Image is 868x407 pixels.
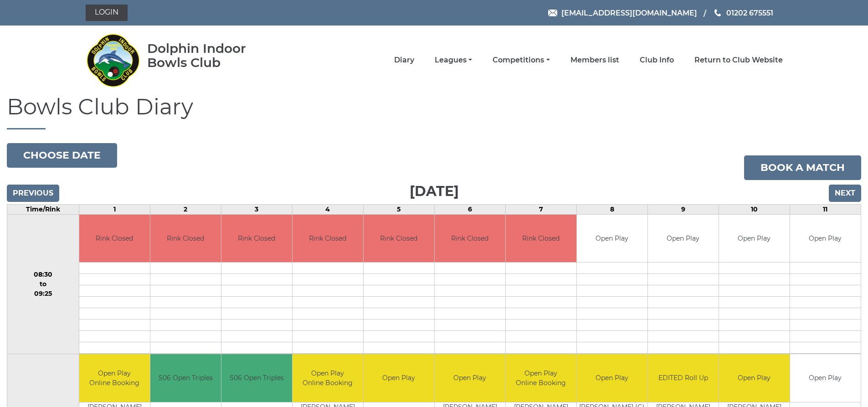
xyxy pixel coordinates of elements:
img: Dolphin Indoor Bowls Club [86,28,140,92]
td: 5 [363,204,434,214]
td: 11 [790,204,861,214]
a: Email [EMAIL_ADDRESS][DOMAIN_NAME] [548,7,697,19]
td: Rink Closed [506,215,576,263]
td: Rink Closed [364,215,434,263]
td: Rink Closed [221,215,292,263]
a: Diary [394,55,414,65]
td: Open Play [790,354,861,402]
a: Phone us 01202 675551 [713,7,773,19]
td: Rink Closed [293,215,363,263]
td: 1 [79,204,150,214]
td: Open Play [577,354,647,402]
button: Choose date [7,143,117,168]
td: 7 [505,204,576,214]
div: Dolphin Indoor Bowls Club [147,41,275,70]
td: 08:30 to 09:25 [7,214,79,354]
td: Open Play Online Booking [79,354,150,402]
td: EDITED Roll Up [648,354,719,402]
td: 2 [150,204,221,214]
td: Rink Closed [435,215,505,263]
a: Return to Club Website [694,55,783,65]
td: Rink Closed [150,215,221,263]
td: Open Play Online Booking [293,354,363,402]
td: 6 [434,204,505,214]
span: 01202 675551 [726,8,773,17]
a: Leagues [435,55,472,65]
td: Time/Rink [7,204,79,214]
h1: Bowls Club Diary [7,95,861,129]
td: 4 [292,204,363,214]
input: Previous [7,185,59,202]
td: 8 [576,204,647,214]
td: Open Play [577,215,647,263]
td: Open Play [790,215,861,263]
td: S06 Open Triples [221,354,292,402]
td: Rink Closed [79,215,150,263]
td: Open Play [719,354,790,402]
td: Open Play [719,215,790,263]
td: 3 [221,204,292,214]
td: Open Play [364,354,434,402]
a: Book a match [744,155,861,180]
a: Competitions [493,55,550,65]
img: Email [548,10,557,16]
td: Open Play Online Booking [506,354,576,402]
span: [EMAIL_ADDRESS][DOMAIN_NAME] [561,8,697,17]
td: Open Play [435,354,505,402]
input: Next [829,185,861,202]
td: 10 [719,204,790,214]
td: 9 [647,204,719,214]
a: Club Info [640,55,674,65]
td: Open Play [648,215,719,263]
a: Login [86,5,128,21]
a: Members list [570,55,619,65]
img: Phone us [714,9,721,16]
td: S06 Open Triples [150,354,221,402]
